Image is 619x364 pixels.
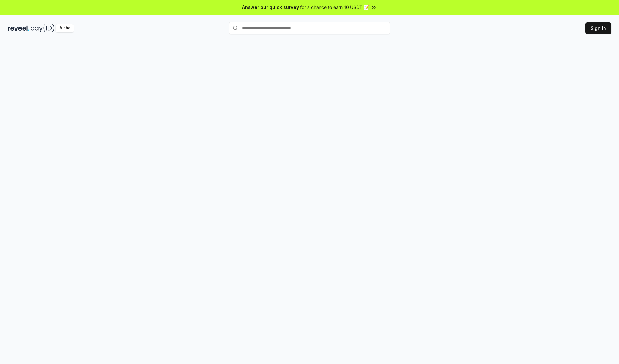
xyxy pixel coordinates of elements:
div: Alpha [56,24,74,32]
span: Answer our quick survey [242,4,299,11]
button: Sign In [585,22,611,34]
span: for a chance to earn 10 USDT 📝 [300,4,369,11]
img: pay_id [31,24,54,32]
img: reveel_dark [8,24,29,32]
